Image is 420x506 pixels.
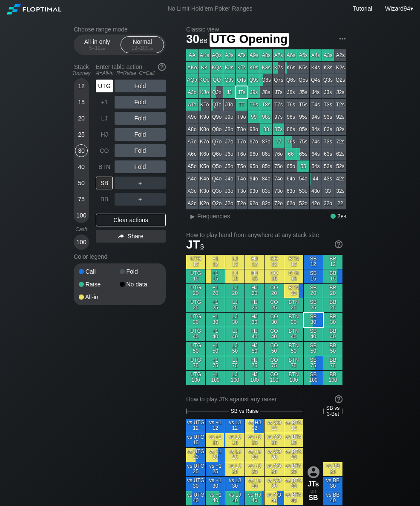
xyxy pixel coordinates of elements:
[186,49,198,61] div: AA
[248,74,260,86] div: Q9s
[284,313,303,327] div: BTN 30
[211,197,223,209] div: Q2o
[273,185,285,197] div: 73o
[245,356,264,370] div: HJ 75
[304,356,323,370] div: SB 75
[297,136,309,148] div: 75s
[70,60,92,80] div: Stack
[285,62,297,74] div: K6s
[338,34,347,43] img: ellipsis.fd386fe8.svg
[273,197,285,209] div: 72o
[75,160,88,173] div: 40
[96,177,113,189] div: SB
[331,213,346,220] div: 2
[79,269,120,274] div: Call
[285,197,297,209] div: 62o
[200,241,204,250] span: s
[323,298,342,312] div: BB 25
[273,173,285,185] div: 74o
[211,62,223,74] div: KQs
[260,160,272,172] div: 85o
[322,173,334,185] div: 43s
[273,99,285,111] div: T7s
[115,160,166,173] div: Fold
[310,185,322,197] div: 43o
[74,26,166,33] h2: Choose range mode
[304,313,323,327] div: SB 30
[297,148,309,160] div: 65s
[323,269,342,283] div: BB 15
[186,238,204,251] span: JT
[273,160,285,172] div: 75o
[310,86,322,98] div: J4s
[284,255,303,269] div: BTN 12
[260,74,272,86] div: Q8s
[322,86,334,98] div: J3s
[211,173,223,185] div: Q4o
[198,185,210,197] div: K3o
[322,185,334,197] div: 33
[236,123,247,135] div: T8o
[96,214,166,226] div: Clear actions
[334,62,346,74] div: K2s
[304,255,323,269] div: SB 12
[96,230,166,243] div: Share
[186,284,205,298] div: UTG 20
[186,86,198,98] div: AJo
[297,99,309,111] div: T5s
[210,33,289,47] span: UTG Opening
[115,128,166,141] div: Fold
[285,123,297,135] div: 86s
[96,60,166,80] div: Enter table action
[310,123,322,135] div: 84s
[149,45,153,51] span: bb
[223,49,235,61] div: AJs
[211,86,223,98] div: QJo
[284,356,303,370] div: BTN 75
[225,342,245,356] div: LJ 50
[265,342,284,356] div: CO 50
[284,327,303,341] div: BTN 40
[223,123,235,135] div: J8o
[260,86,272,98] div: J8s
[118,234,124,239] img: share.864f2f62.svg
[248,62,260,74] div: K9s
[273,62,285,74] div: K7s
[236,136,247,148] div: T7o
[198,74,210,86] div: KQo
[96,70,166,76] div: A=All-in R=Raise C=Call
[96,96,113,109] div: +1
[297,197,309,209] div: 52o
[223,136,235,148] div: J7o
[225,284,245,298] div: LJ 20
[285,185,297,197] div: 63o
[115,193,166,206] div: ＋
[115,112,166,125] div: Fold
[310,99,322,111] div: T4s
[304,298,323,312] div: SB 25
[245,298,264,312] div: HJ 25
[322,99,334,111] div: T3s
[284,342,303,356] div: BTN 50
[322,197,334,209] div: 32o
[223,173,235,185] div: J4o
[260,173,272,185] div: 84o
[245,284,264,298] div: HJ 20
[284,269,303,283] div: BTN 15
[206,356,225,370] div: +1 75
[285,74,297,86] div: Q6s
[223,160,235,172] div: J5o
[236,49,247,61] div: ATs
[297,49,309,61] div: A5s
[78,37,117,53] div: All-in only
[186,62,198,74] div: AKo
[260,148,272,160] div: 86o
[185,33,209,47] span: 30
[223,185,235,197] div: J3o
[260,49,272,61] div: A8s
[285,49,297,61] div: A6s
[197,213,230,220] span: Frequencies
[334,395,343,404] img: help.32db89a4.svg
[186,185,198,197] div: A3o
[284,298,303,312] div: BTN 25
